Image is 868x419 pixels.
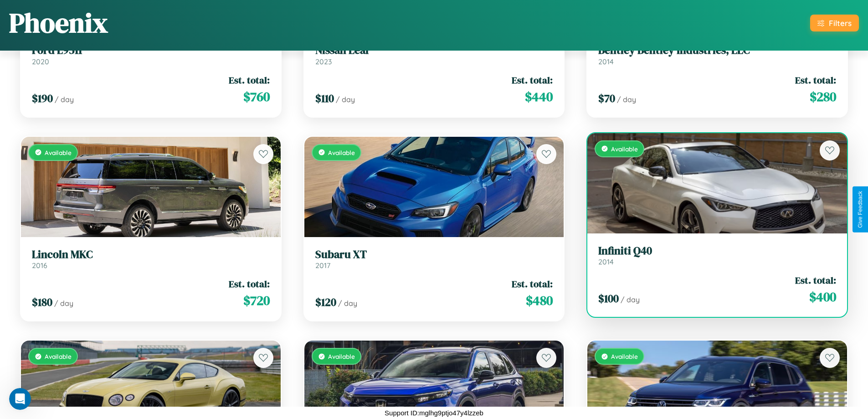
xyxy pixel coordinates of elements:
span: 2014 [598,257,614,266]
span: Est. total: [795,73,836,87]
span: Available [611,145,638,153]
h1: Phoenix [9,4,108,41]
span: $ 720 [243,291,270,310]
span: Est. total: [229,73,270,87]
span: / day [617,95,636,104]
span: Available [45,149,72,156]
span: $ 440 [525,88,553,106]
a: Ford L95112020 [32,44,270,66]
span: 2017 [315,261,330,270]
h3: Infiniti Q40 [598,244,836,258]
span: / day [55,95,74,104]
span: $ 120 [315,295,336,310]
span: / day [621,295,640,304]
span: / day [336,95,355,104]
h3: Lincoln MKC [32,248,270,261]
span: / day [54,299,73,308]
span: $ 760 [243,88,270,106]
button: Filters [810,15,859,31]
div: Filters [829,18,852,28]
a: Infiniti Q402014 [598,244,836,267]
span: Available [328,149,355,156]
span: 2020 [32,57,49,66]
div: Give Feedback [857,191,863,228]
span: Est. total: [229,277,270,290]
span: $ 280 [810,88,836,106]
span: $ 100 [598,291,619,306]
a: Lincoln MKC2016 [32,248,270,270]
span: 2023 [315,57,332,66]
span: Available [45,352,72,360]
span: Available [611,352,638,360]
span: Est. total: [512,73,553,87]
iframe: Intercom live chat [9,388,31,410]
h3: Nissan Leaf [315,44,553,57]
a: Subaru XT2017 [315,248,553,270]
a: Nissan Leaf2023 [315,44,553,66]
span: $ 480 [526,291,553,310]
h3: Bentley Bentley Industries, LLC [598,44,836,57]
span: $ 190 [32,91,53,106]
span: Est. total: [795,274,836,287]
span: 2014 [598,57,614,66]
span: / day [338,299,357,308]
span: Est. total: [512,277,553,290]
a: Bentley Bentley Industries, LLC2014 [598,44,836,66]
span: $ 110 [315,91,334,106]
span: 2016 [32,261,47,270]
p: Support ID: mglhg9ptjo47y4lzzeb [385,407,483,419]
span: $ 400 [809,288,836,306]
span: $ 180 [32,295,52,310]
span: $ 70 [598,91,615,106]
span: Available [328,352,355,360]
h3: Subaru XT [315,248,553,261]
h3: Ford L9511 [32,44,270,57]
